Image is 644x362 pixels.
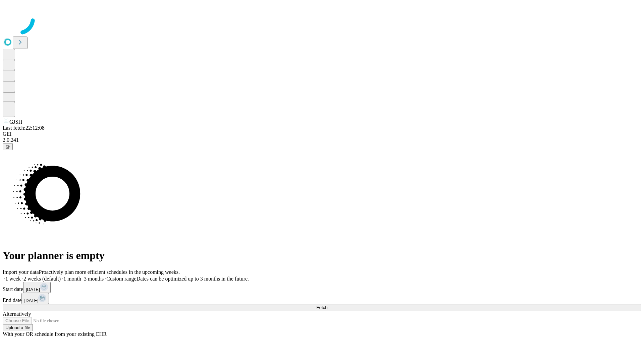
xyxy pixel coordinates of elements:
[3,269,39,275] span: Import your data
[3,143,13,150] button: @
[5,144,10,149] span: @
[3,304,641,311] button: Fetch
[3,282,641,293] div: Start date
[21,293,49,304] button: [DATE]
[3,293,641,304] div: End date
[24,298,38,303] span: [DATE]
[23,282,51,293] button: [DATE]
[39,269,180,275] span: Proactively plan more efficient schedules in the upcoming weeks.
[63,276,81,282] span: 1 month
[3,324,33,331] button: Upload a file
[137,276,249,282] span: Dates can be optimized up to 3 months in the future.
[3,131,641,137] div: GEI
[3,311,31,317] span: Alternatively
[3,331,107,337] span: With your OR schedule from your existing EHR
[9,119,22,125] span: GJSH
[3,249,641,262] h1: Your planner is empty
[84,276,104,282] span: 3 months
[316,305,327,310] span: Fetch
[3,125,45,131] span: Last fetch: 22:12:08
[5,276,21,282] span: 1 week
[3,137,641,143] div: 2.0.241
[23,276,61,282] span: 2 weeks (default)
[106,276,136,282] span: Custom range
[26,287,40,292] span: [DATE]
